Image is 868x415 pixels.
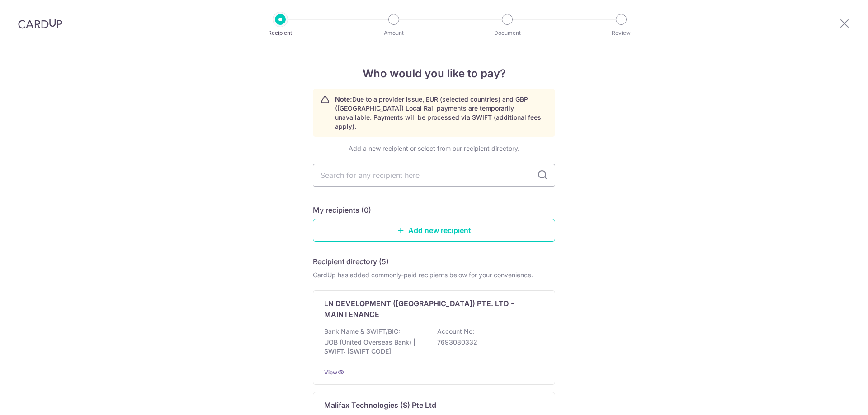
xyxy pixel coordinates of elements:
[437,338,538,347] p: 7693080332
[437,327,474,336] p: Account No:
[324,327,400,336] p: Bank Name & SWIFT/BIC:
[313,65,555,82] h4: Who would you like to pay?
[474,28,541,37] p: Document
[247,28,314,37] p: Recipient
[335,95,352,103] strong: Note:
[335,95,547,131] p: Due to a provider issue, EUR (selected countries) and GBP ([GEOGRAPHIC_DATA]) Local Rail payments...
[324,400,436,410] p: Malifax Technologies (S) Pte Ltd
[18,18,62,29] img: CardUp
[313,144,555,153] div: Add a new recipient or select from our recipient directory.
[588,28,655,37] p: Review
[313,219,555,242] a: Add new recipient
[360,28,427,37] p: Amount
[324,298,533,320] p: LN DEVELOPMENT ([GEOGRAPHIC_DATA]) PTE. LTD - MAINTENANCE
[324,369,337,376] a: View
[313,256,389,267] h5: Recipient directory (5)
[810,388,859,410] iframe: Opens a widget where you can find more information
[313,205,371,215] h5: My recipients (0)
[313,270,555,280] div: CardUp has added commonly-paid recipients below for your convenience.
[313,164,555,187] input: Search for any recipient here
[324,338,425,356] p: UOB (United Overseas Bank) | SWIFT: [SWIFT_CODE]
